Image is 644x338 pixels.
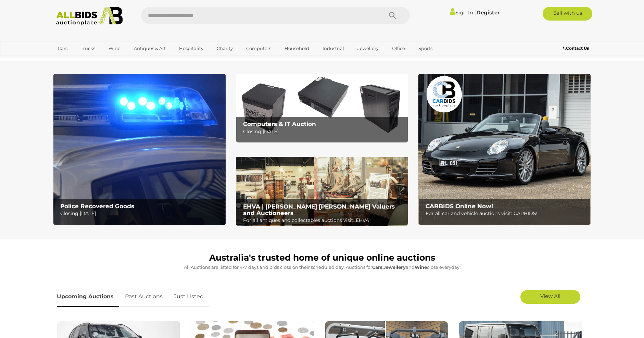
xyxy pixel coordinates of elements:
[53,43,72,54] a: Cars
[280,43,314,54] a: Household
[372,264,382,270] strong: Cars
[53,54,111,65] a: [GEOGRAPHIC_DATA]
[450,9,473,16] a: Sign In
[540,293,560,299] span: View All
[242,43,276,54] a: Computers
[57,287,119,307] a: Upcoming Auctions
[212,43,237,54] a: Charity
[388,43,409,54] a: Office
[120,287,168,307] a: Past Auctions
[477,9,500,16] a: Register
[426,209,587,218] p: For all car and vehicle auctions visit: CARBIDS!
[383,264,406,270] strong: Jewellery
[60,209,222,218] p: Closing [DATE]
[53,74,226,225] img: Police Recovered Goods
[60,203,134,210] b: Police Recovered Goods
[426,203,493,210] b: CARBIDS Online Now!
[129,43,170,54] a: Antiques & Art
[236,157,408,226] a: EHVA | Evans Hastings Valuers and Auctioneers EHVA | [PERSON_NAME] [PERSON_NAME] Valuers and Auct...
[104,43,125,54] a: Wine
[243,216,404,225] p: For all antiques and collectables auctions visit: EHVA
[415,264,427,270] strong: Wine
[53,74,226,225] a: Police Recovered Goods Police Recovered Goods Closing [DATE]
[243,127,404,136] p: Closing [DATE]
[563,46,589,51] b: Contact Us
[243,203,395,216] b: EHVA | [PERSON_NAME] [PERSON_NAME] Valuers and Auctioneers
[418,74,591,225] a: CARBIDS Online Now! CARBIDS Online Now! For all car and vehicle auctions visit: CARBIDS!
[236,74,408,143] a: Computers & IT Auction Computers & IT Auction Closing [DATE]
[318,43,349,54] a: Industrial
[563,45,591,52] a: Contact Us
[414,43,437,54] a: Sports
[520,290,580,304] a: View All
[353,43,383,54] a: Jewellery
[243,121,316,127] b: Computers & IT Auction
[236,157,408,226] img: EHVA | Evans Hastings Valuers and Auctioneers
[474,9,476,16] span: |
[76,43,100,54] a: Trucks
[175,43,208,54] a: Hospitality
[543,7,592,21] a: Sell with us
[57,253,588,263] h1: Australia's trusted home of unique online auctions
[418,74,591,225] img: CARBIDS Online Now!
[376,7,410,24] button: Search
[169,287,209,307] a: Just Listed
[52,7,127,26] img: Allbids.com.au
[57,263,588,271] p: All Auctions are listed for 4-7 days and bids close on their scheduled day. Auctions for , and cl...
[236,74,408,143] img: Computers & IT Auction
